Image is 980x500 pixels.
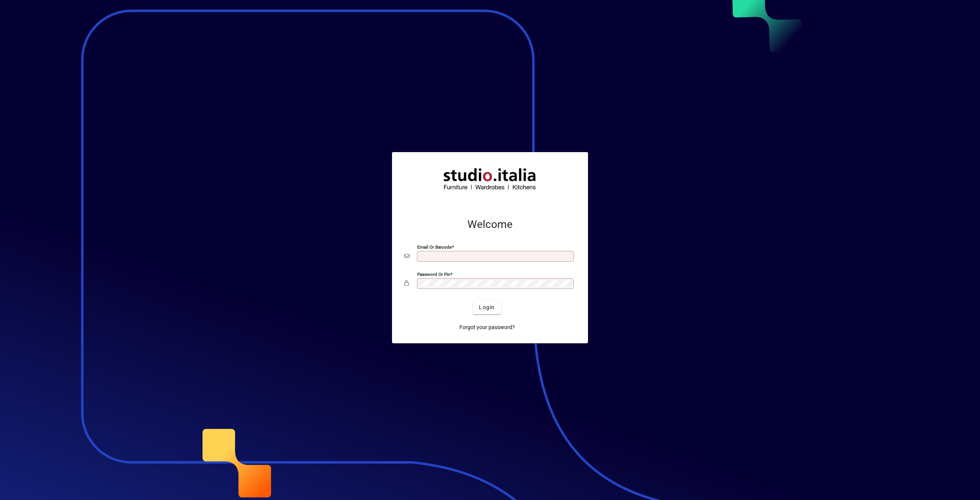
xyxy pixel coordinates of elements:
a: Forgot your password? [456,320,518,334]
mat-label: Password or Pin [417,272,450,277]
span: Forgot your password? [459,323,515,331]
span: Login [479,303,495,311]
h2: Welcome [404,218,576,231]
mat-label: Email or Barcode [417,244,452,250]
button: Login [473,300,501,314]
